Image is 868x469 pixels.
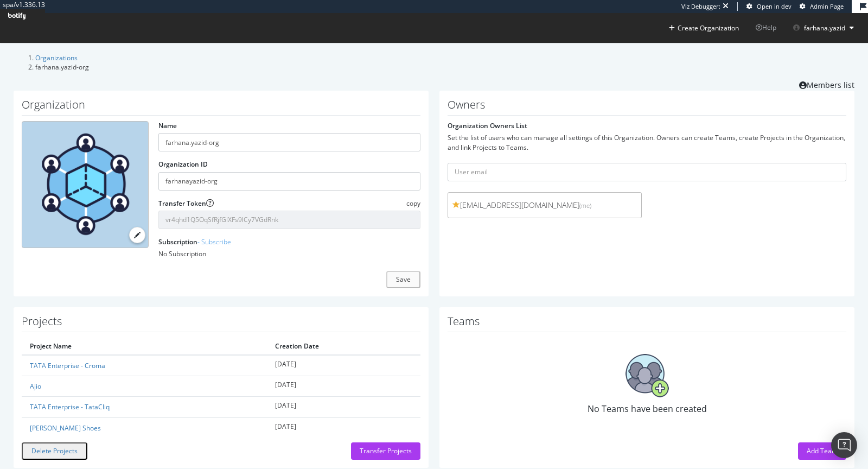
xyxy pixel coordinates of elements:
span: farhana.yazid-org [35,62,89,72]
td: [DATE] [267,397,420,417]
input: Organization ID [158,172,420,191]
label: Organization ID [158,160,208,169]
a: Members list [799,77,854,91]
a: Transfer Projects [351,446,420,455]
a: TATA Enterprise - TataCliq [30,402,110,411]
ol: breadcrumbs [14,53,854,72]
div: Delete Projects [31,447,78,455]
div: Add Team [807,446,838,455]
button: Transfer Projects [351,442,420,460]
label: Subscription [158,237,231,246]
a: Add Team [798,446,846,455]
div: Open Intercom Messenger [831,432,857,458]
input: name [158,133,420,151]
button: Add Team [798,442,846,460]
a: Delete Projects [22,446,87,455]
td: [DATE] [267,376,420,397]
th: Project Name [22,338,267,355]
input: User email [448,163,846,181]
label: Organization Owners List [448,121,527,130]
th: Creation Date [267,338,420,355]
button: Delete Projects [22,442,87,460]
h1: Owners [448,99,846,116]
h1: Teams [448,315,846,332]
h1: Projects [22,315,420,332]
h1: Organization [22,99,420,116]
span: [EMAIL_ADDRESS][DOMAIN_NAME] [452,200,637,211]
span: No Teams have been created [588,403,707,415]
a: Organizations [35,53,78,62]
a: [PERSON_NAME] Shoes [30,423,101,433]
div: Viz Debugger: [681,2,720,11]
a: Admin Page [800,2,844,11]
div: No Subscription [158,249,420,258]
label: Name [158,121,177,130]
a: - Subscribe [197,237,231,246]
a: TATA Enterprise - Croma [30,361,105,370]
button: farhana.yazid [784,19,863,36]
a: Ajio [30,382,41,391]
img: No Teams have been created [626,354,669,397]
span: Open in dev [757,2,792,10]
div: Save [396,276,411,283]
small: (me) [579,201,591,210]
span: Help [756,23,776,32]
span: Admin Page [810,2,844,10]
button: Save [386,271,420,288]
div: Transfer Projects [360,446,412,455]
td: [DATE] [267,355,420,376]
span: copy [406,199,420,208]
label: Transfer Token [158,199,206,208]
a: Open in dev [746,2,792,11]
div: Set the list of users who can manage all settings of this Organization. Owners can create Teams, ... [448,133,846,151]
button: Create Organization [668,23,739,33]
span: farhana.yazid [804,23,845,33]
td: [DATE] [267,417,420,438]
